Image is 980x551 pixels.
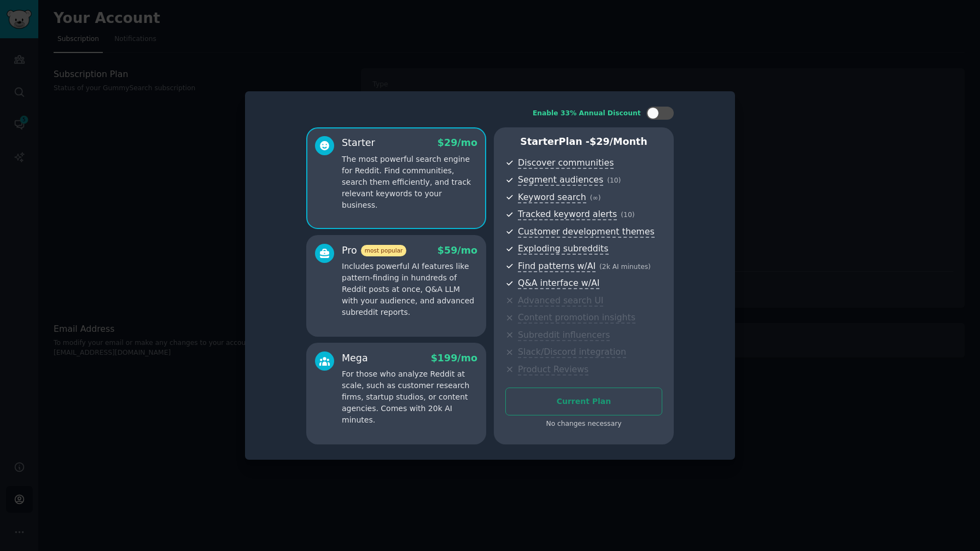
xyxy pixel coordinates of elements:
[518,278,599,289] span: Q&A interface w/AI
[437,137,477,148] span: $ 29 /mo
[518,157,614,169] span: Discover communities
[533,109,641,119] div: Enable 33% Annual Discount
[621,211,634,219] span: ( 10 )
[342,368,477,426] p: For those who analyze Reddit at scale, such as customer research firms, startup studios, or conte...
[518,226,655,238] span: Customer development themes
[607,177,621,184] span: ( 10 )
[342,261,477,318] p: Includes powerful AI features like pattern-finding in hundreds of Reddit posts at once, Q&A LLM w...
[518,364,588,376] span: Product Reviews
[590,136,647,147] span: $ 29 /month
[342,154,477,211] p: The most powerful search engine for Reddit. Find communities, search them efficiently, and track ...
[505,135,662,149] p: Starter Plan -
[599,263,651,271] span: ( 2k AI minutes )
[518,261,596,272] span: Find patterns w/AI
[518,312,635,324] span: Content promotion insights
[590,194,601,202] span: ( ∞ )
[518,347,626,358] span: Slack/Discord integration
[518,295,603,307] span: Advanced search UI
[518,243,608,255] span: Exploding subreddits
[342,351,368,365] div: Mega
[431,353,477,364] span: $ 199 /mo
[518,174,603,186] span: Segment audiences
[518,209,617,220] span: Tracked keyword alerts
[518,192,586,203] span: Keyword search
[342,244,406,257] div: Pro
[361,245,407,256] span: most popular
[505,419,662,429] div: No changes necessary
[342,136,375,150] div: Starter
[437,245,477,256] span: $ 59 /mo
[518,330,610,341] span: Subreddit influencers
